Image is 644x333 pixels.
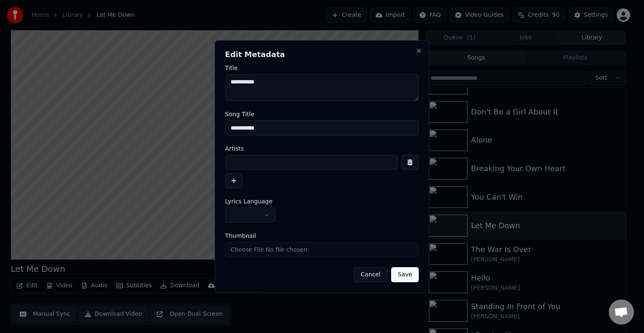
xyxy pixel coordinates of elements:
label: Song Title [225,111,419,117]
label: Title [225,65,419,71]
button: Save [391,267,419,282]
h2: Edit Metadata [225,51,419,58]
span: Lyrics Language [225,198,273,204]
label: Artists [225,146,419,151]
span: Thumbnail [225,233,256,239]
button: Cancel [353,267,387,282]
